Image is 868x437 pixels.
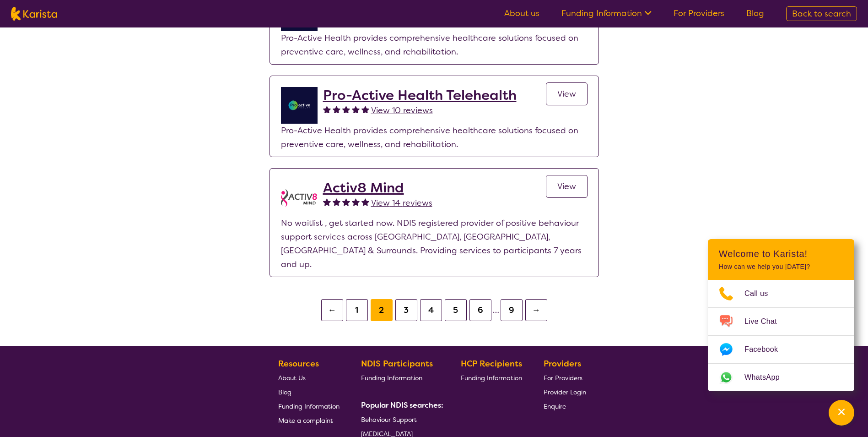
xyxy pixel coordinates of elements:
button: 2 [371,299,393,321]
button: 1 [346,299,368,321]
button: 4 [420,299,442,321]
a: View [546,175,588,198]
a: Activ8 Mind [323,180,432,196]
a: Enquire [544,399,586,413]
button: → [525,299,547,321]
button: 3 [395,299,417,321]
button: ← [321,299,343,321]
span: Behaviour Support [361,415,417,424]
button: 6 [469,299,491,321]
img: fullstar [352,198,360,206]
a: Blog [278,385,340,399]
span: Funding Information [278,402,340,410]
img: fullstar [352,105,360,113]
a: View 10 reviews [371,104,433,117]
p: Pro-Active Health provides comprehensive healthcare solutions focused on preventive care, wellnes... [281,124,588,151]
span: For Providers [544,374,582,382]
a: Blog [746,8,764,19]
span: View 10 reviews [371,105,433,116]
a: View [546,82,588,105]
span: WhatsApp [744,371,791,384]
b: Providers [544,358,581,369]
a: Behaviour Support [361,412,440,426]
a: About us [504,8,539,19]
span: View [557,181,576,192]
span: Provider Login [544,388,586,396]
img: fullstar [323,198,331,206]
p: How can we help you [DATE]? [719,263,843,271]
ul: Choose channel [708,280,854,391]
span: Make a complaint [278,416,333,425]
h2: Welcome to Karista! [719,248,843,259]
a: Back to search [786,6,857,21]
a: Funding Information [461,371,522,385]
a: Pro-Active Health Telehealth [323,87,517,104]
a: Funding Information [278,399,340,413]
img: fullstar [323,105,331,113]
b: NDIS Participants [361,358,433,369]
img: ymlb0re46ukcwlkv50cv.png [281,87,318,124]
a: Web link opens in a new tab. [708,364,854,391]
span: View 14 reviews [371,197,432,208]
span: Funding Information [361,374,422,382]
span: Call us [744,287,779,300]
span: Blog [278,388,291,396]
button: 5 [445,299,467,321]
a: Make a complaint [278,413,340,427]
a: Funding Information [361,371,440,385]
b: HCP Recipients [461,358,522,369]
span: … [493,305,499,316]
p: No waitlist , get started now. NDIS registered provider of positive behaviour support services ac... [281,216,588,271]
a: View 14 reviews [371,196,432,210]
button: 9 [501,299,523,321]
img: fullstar [333,198,340,206]
b: Popular NDIS searches: [361,400,443,410]
a: For Providers [674,8,724,19]
img: Karista logo [11,7,57,21]
div: Channel Menu [708,239,854,391]
button: Channel Menu [829,400,854,426]
a: About Us [278,371,340,385]
p: Pro-Active Health provides comprehensive healthcare solutions focused on preventive care, wellnes... [281,31,588,59]
a: Provider Login [544,385,586,399]
span: Back to search [792,8,851,19]
img: fullstar [342,105,350,113]
img: njs6l4djehaznhephjcg.jpg [281,180,318,216]
span: Enquire [544,402,566,410]
a: For Providers [544,371,586,385]
span: Facebook [744,343,789,356]
img: fullstar [342,198,350,206]
span: About Us [278,374,306,382]
img: fullstar [333,105,340,113]
span: Live Chat [744,315,788,328]
span: View [557,88,576,99]
img: fullstar [361,198,369,206]
a: Funding Information [561,8,652,19]
b: Resources [278,358,319,369]
span: Funding Information [461,374,522,382]
img: fullstar [361,105,369,113]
